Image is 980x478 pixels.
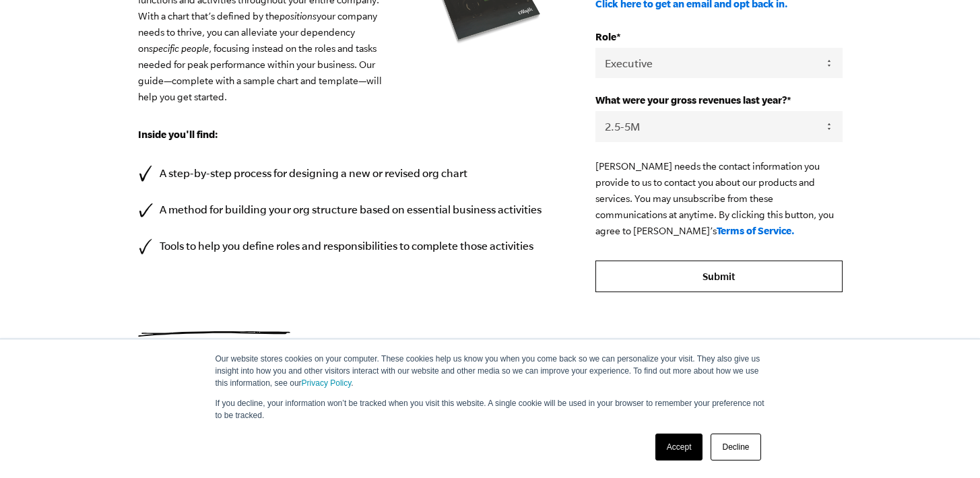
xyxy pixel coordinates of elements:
[216,353,765,389] p: Our website stores cookies on your computer. These cookies help us know you when you come back so...
[138,129,218,140] strong: Inside you'll find:
[595,31,616,42] span: Role
[138,201,556,219] li: A method for building your org structure based on essential business activities
[595,158,842,239] p: [PERSON_NAME] needs the contact information you provide to us to contact you about our products a...
[655,434,703,460] a: Accept
[138,164,556,182] li: A step-by-step process for designing a new or revised org chart
[149,43,209,54] em: specific people
[216,397,765,421] p: If you decline, your information won’t be tracked when you visit this website. A single cookie wi...
[138,237,556,255] li: Tools to help you define roles and responsibilities to complete those activities
[595,94,787,106] span: What were your gross revenues last year?
[711,434,760,460] a: Decline
[717,225,795,236] a: Terms of Service.
[302,378,352,388] a: Privacy Policy
[280,11,317,22] em: positions
[595,261,842,293] input: Submit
